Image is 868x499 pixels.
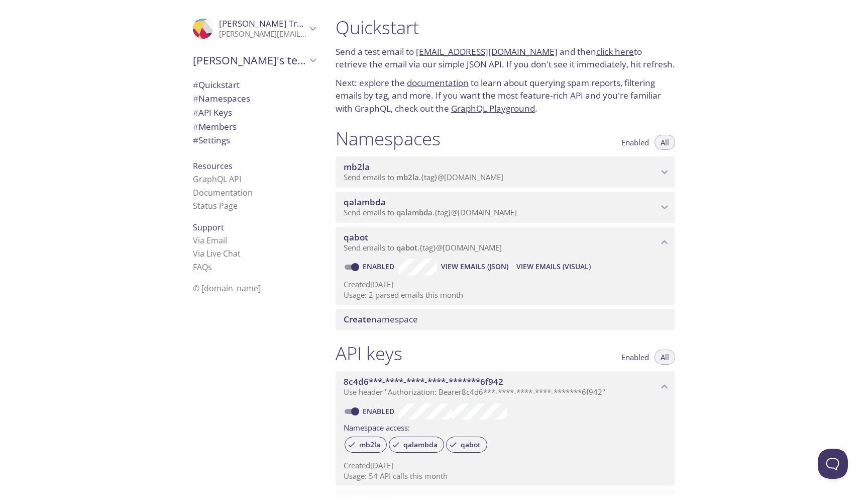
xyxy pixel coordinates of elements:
[219,18,307,29] span: [PERSON_NAME] Tran
[336,227,675,258] div: qabot namespace
[193,262,212,273] a: FAQ
[336,342,402,365] h1: API keys
[437,259,512,275] button: View Emails (JSON)
[345,437,387,453] div: mb2la
[219,29,306,39] p: [PERSON_NAME][EMAIL_ADDRESS][PERSON_NAME][DOMAIN_NAME]
[344,172,503,182] span: Send emails to . {tag} @[DOMAIN_NAME]
[344,231,368,243] span: qabot
[193,107,232,118] span: API Keys
[336,156,675,188] div: mb2la namespace
[451,103,535,114] a: GraphQL Playground
[336,16,675,39] h1: Quickstart
[344,420,410,434] label: Namespace access:
[208,262,212,273] span: s
[353,440,386,449] span: mb2la
[193,79,198,91] span: #
[185,47,323,73] div: Chris's team
[185,120,323,134] div: Members
[344,313,371,325] span: Create
[361,406,398,416] a: Enabled
[336,309,675,330] div: Create namespace
[615,350,655,365] button: Enabled
[193,200,238,211] a: Status Page
[336,45,675,71] p: Send a test email to and then to retrieve the email via our simple JSON API. If you don't see it ...
[193,121,198,132] span: #
[446,437,487,453] div: qabot
[193,134,198,146] span: #
[615,135,655,150] button: Enabled
[185,12,323,45] div: Chris Tran
[407,77,469,89] a: documentation
[516,261,591,273] span: View Emails (Visual)
[344,313,418,325] span: namespace
[818,449,848,479] iframe: Help Scout Beacon - Open
[336,127,441,150] h1: Namespaces
[344,207,517,217] span: Send emails to . {tag} @[DOMAIN_NAME]
[396,242,417,253] span: qabot
[193,79,240,91] span: Quickstart
[512,259,595,275] button: View Emails (Visual)
[193,283,261,294] span: © [DOMAIN_NAME]
[336,192,675,223] div: qalambda namespace
[193,53,306,67] span: [PERSON_NAME]'s team
[185,106,323,120] div: API Keys
[185,92,323,106] div: Namespaces
[193,121,237,132] span: Members
[389,437,444,453] div: qalambda
[193,107,198,118] span: #
[185,78,323,92] div: Quickstart
[193,235,227,246] a: Via Email
[193,134,230,146] span: Settings
[193,187,253,198] a: Documentation
[193,174,241,185] a: GraphQL API
[441,261,508,273] span: View Emails (JSON)
[655,350,675,365] button: All
[336,76,675,115] p: Next: explore the to learn about querying spam reports, filtering emails by tag, and more. If you...
[344,471,667,481] p: Usage: 54 API calls this month
[344,196,386,208] span: qalambda
[416,46,558,57] a: [EMAIL_ADDRESS][DOMAIN_NAME]
[193,93,250,104] span: Namespaces
[344,161,370,173] span: mb2la
[344,460,667,471] p: Created [DATE]
[193,160,233,172] span: Resources
[361,262,398,271] a: Enabled
[344,279,667,290] p: Created [DATE]
[193,93,198,104] span: #
[193,222,224,233] span: Support
[655,135,675,150] button: All
[596,46,634,57] a: click here
[185,133,323,147] div: Team Settings
[193,248,241,259] a: Via Live Chat
[455,440,487,449] span: qabot
[397,440,444,449] span: qalambda
[344,242,502,253] span: Send emails to . {tag} @[DOMAIN_NAME]
[396,172,419,182] span: mb2la
[344,290,667,300] p: Usage: 2 parsed emails this month
[396,207,432,217] span: qalambda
